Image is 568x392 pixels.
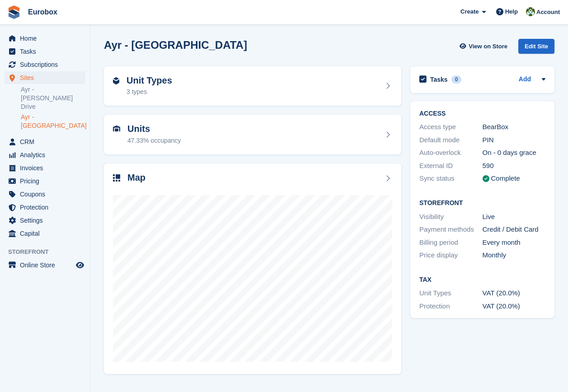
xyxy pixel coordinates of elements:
[20,135,74,148] span: CRM
[5,32,85,45] a: menu
[419,212,483,222] div: Visibility
[419,148,483,158] div: Auto-overlock
[20,259,74,271] span: Online Store
[21,113,85,130] a: Ayr - [GEOGRAPHIC_DATA]
[419,122,483,132] div: Access type
[451,75,462,84] div: 0
[7,5,21,19] img: stora-icon-8386f47178a22dfd0bd8f6a31ec36ba5ce8667c1dd55bd0f319d3a0aa187defe.svg
[526,7,535,16] img: Lorna Russell
[104,115,401,154] a: Units 47.33% occupancy
[483,122,546,132] div: BearBox
[20,71,74,84] span: Sites
[536,8,560,17] span: Account
[127,136,181,145] div: 47.33% occupancy
[5,149,85,161] a: menu
[491,173,520,184] div: Complete
[127,173,146,183] h2: Map
[20,227,74,240] span: Capital
[127,87,172,97] div: 3 types
[430,75,448,84] h2: Tasks
[419,276,545,284] h2: Tax
[483,135,546,145] div: PIN
[419,173,483,184] div: Sync status
[20,162,74,174] span: Invoices
[20,32,74,45] span: Home
[5,45,85,58] a: menu
[5,259,85,271] a: menu
[419,110,545,117] h2: ACCESS
[419,200,545,207] h2: Storefront
[419,161,483,171] div: External ID
[20,45,74,58] span: Tasks
[20,175,74,187] span: Pricing
[24,5,61,19] a: Eurobox
[419,301,483,312] div: Protection
[75,260,85,271] a: Preview store
[20,58,74,71] span: Subscriptions
[419,238,483,248] div: Billing period
[5,175,85,187] a: menu
[113,77,119,84] img: unit-type-icn-2b2737a686de81e16bb02015468b77c625bbabd49415b5ef34ead5e3b44a266d.svg
[483,250,546,261] div: Monthly
[5,71,85,84] a: menu
[5,214,85,227] a: menu
[104,66,401,106] a: Unit Types 3 types
[483,148,546,158] div: On - 0 days grace
[104,163,401,374] a: Map
[483,238,546,248] div: Every month
[5,135,85,148] a: menu
[20,214,74,227] span: Settings
[113,126,120,132] img: unit-icn-7be61d7bf1b0ce9d3e12c5938cc71ed9869f7b940bace4675aadf7bd6d80202e.svg
[5,201,85,214] a: menu
[20,149,74,161] span: Analytics
[5,58,85,71] a: menu
[5,227,85,240] a: menu
[519,75,531,85] a: Add
[505,7,518,16] span: Help
[127,75,172,86] h2: Unit Types
[483,224,546,235] div: Credit / Debit Card
[127,124,181,134] h2: Units
[483,301,546,312] div: VAT (20.0%)
[419,250,483,261] div: Price display
[469,42,507,51] span: View on Store
[518,39,554,54] div: Edit Site
[518,39,554,57] a: Edit Site
[419,135,483,145] div: Default mode
[20,201,74,214] span: Protection
[21,85,85,111] a: Ayr - [PERSON_NAME] Drive
[419,224,483,235] div: Payment methods
[419,288,483,299] div: Unit Types
[5,188,85,201] a: menu
[104,39,247,51] h2: Ayr - [GEOGRAPHIC_DATA]
[20,188,74,201] span: Coupons
[5,162,85,174] a: menu
[458,39,511,54] a: View on Store
[483,288,546,299] div: VAT (20.0%)
[8,247,90,257] span: Storefront
[460,7,479,16] span: Create
[483,212,546,222] div: Live
[113,174,120,182] img: map-icn-33ee37083ee616e46c38cad1a60f524a97daa1e2b2c8c0bc3eb3415660979fc1.svg
[483,161,546,171] div: 590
